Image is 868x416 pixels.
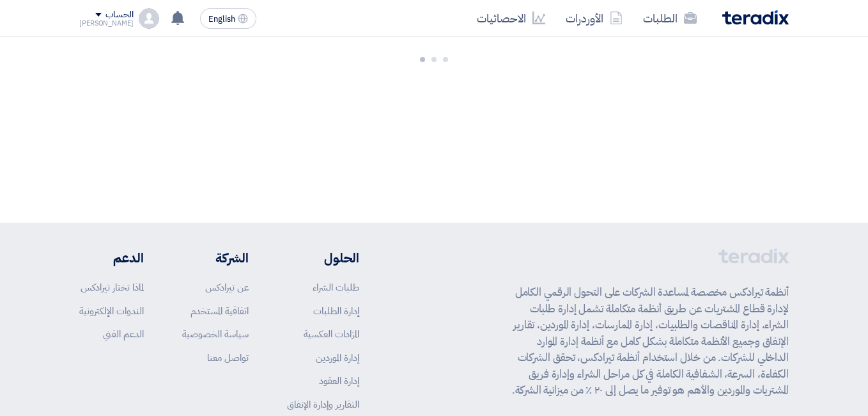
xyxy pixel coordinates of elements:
a: لماذا تختار تيرادكس [81,280,144,294]
a: سياسة الخصوصية [182,327,249,341]
li: الشركة [182,248,249,268]
a: إدارة الموردين [316,351,359,365]
button: English [200,8,256,29]
p: أنظمة تيرادكس مخصصة لمساعدة الشركات على التحول الرقمي الكامل لإدارة قطاع المشتريات عن طريق أنظمة ... [505,284,789,399]
li: الحلول [287,248,359,268]
a: التقارير وإدارة الإنفاق [287,397,359,412]
img: Teradix logo [722,10,789,25]
a: تواصل معنا [207,351,249,365]
a: عن تيرادكس [205,280,249,294]
a: المزادات العكسية [304,327,359,341]
li: الدعم [79,248,144,268]
div: الحساب [105,10,133,20]
a: الأوردرات [555,3,633,33]
a: اتفاقية المستخدم [190,304,249,318]
a: إدارة الطلبات [313,304,359,318]
a: الدعم الفني [103,327,144,341]
a: الاحصائيات [467,3,555,33]
div: [PERSON_NAME] [79,20,134,27]
a: إدارة العقود [319,374,359,388]
a: الطلبات [633,3,707,33]
a: طلبات الشراء [313,280,359,294]
a: الندوات الإلكترونية [79,304,144,318]
span: English [208,15,235,24]
img: profile_test.png [139,8,159,29]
